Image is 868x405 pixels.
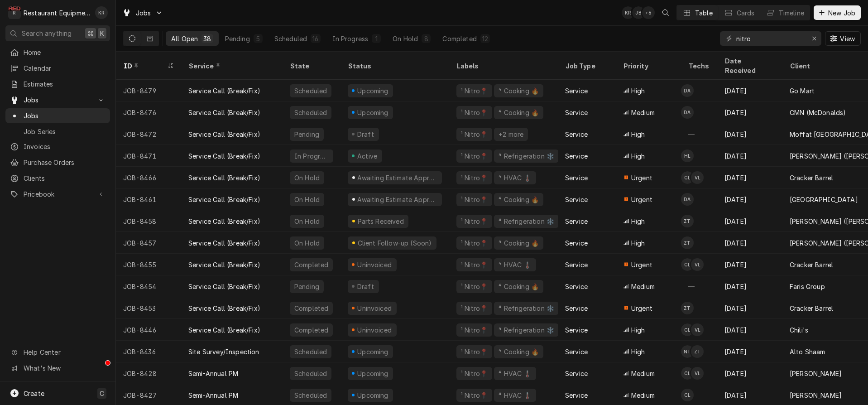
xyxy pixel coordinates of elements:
[737,8,755,18] div: Cards
[460,86,489,96] div: ¹ Nitro📍
[681,367,694,380] div: CL
[681,171,694,184] div: Cole Livingston's Avatar
[790,108,846,117] div: CMN (McDonalds)
[456,61,551,71] div: Labels
[631,238,645,248] span: High
[460,217,489,226] div: ¹ Nitro📍
[116,297,181,319] div: JOB-8453
[24,48,106,57] span: Home
[681,123,717,145] div: —
[681,193,694,206] div: DA
[681,258,694,271] div: Cole Livingston's Avatar
[498,260,532,270] div: ⁴ HVAC 🌡️
[290,61,333,71] div: State
[565,61,609,71] div: Job Type
[116,362,181,384] div: JOB-8428
[5,124,110,139] a: Job Series
[460,282,489,291] div: ¹ Nitro📍
[565,282,588,291] div: Service
[717,210,782,232] div: [DATE]
[356,173,438,183] div: Awaiting Estimate Approval
[631,282,655,291] span: Medium
[565,108,588,117] div: Service
[498,325,555,335] div: ⁴ Refrigeration ❄️
[116,123,181,145] div: JOB-8472
[188,173,260,183] div: Service Call (Break/Fix)
[188,347,259,357] div: Site Survey/Inspection
[100,389,104,398] span: C
[681,275,717,297] div: —
[498,173,532,183] div: ⁴ HVAC 🌡️
[681,389,694,401] div: Cole Livingston's Avatar
[565,238,588,248] div: Service
[24,8,90,18] div: Restaurant Equipment Diagnostics
[171,34,198,43] div: All Open
[631,369,655,378] span: Medium
[116,341,181,362] div: JOB-8436
[24,363,105,373] span: What's New
[717,80,782,101] div: [DATE]
[24,127,106,136] span: Job Series
[779,8,804,18] div: Timeline
[790,369,842,378] div: [PERSON_NAME]
[826,8,857,18] span: New Job
[717,254,782,275] div: [DATE]
[460,391,489,400] div: ¹ Nitro📍
[790,325,808,335] div: Chili's
[188,282,260,291] div: Service Call (Break/Fix)
[24,63,106,73] span: Calendar
[5,45,110,60] a: Home
[95,6,108,19] div: KR
[188,391,238,400] div: Semi-Annual PM
[681,258,694,271] div: CL
[348,61,440,71] div: Status
[691,171,704,184] div: Van Lucas's Avatar
[632,6,645,19] div: Jaired Brunty's Avatar
[293,238,321,248] div: On Hold
[825,31,861,46] button: View
[681,389,694,401] div: CL
[717,275,782,297] div: [DATE]
[688,61,710,71] div: Techs
[356,282,375,291] div: Draft
[681,171,694,184] div: CL
[24,95,92,105] span: Jobs
[498,347,540,357] div: ⁴ Cooking 🔥
[565,347,588,357] div: Service
[203,34,211,43] div: 38
[717,297,782,319] div: [DATE]
[498,108,540,117] div: ⁴ Cooking 🔥
[790,173,833,183] div: Cracker Barrel
[356,304,393,313] div: Uninvoiced
[482,34,488,43] div: 12
[681,345,694,358] div: Nick Tussey's Avatar
[460,260,489,270] div: ¹ Nitro📍
[498,86,540,96] div: ⁴ Cooking 🔥
[642,6,655,19] div: + 6
[188,130,260,139] div: Service Call (Break/Fix)
[356,108,390,117] div: Upcoming
[691,323,704,336] div: Van Lucas's Avatar
[188,325,260,335] div: Service Call (Break/Fix)
[293,391,328,400] div: Scheduled
[623,61,672,71] div: Priority
[255,34,261,43] div: 5
[5,92,110,107] a: Go to Jobs
[631,391,655,400] span: Medium
[225,34,250,43] div: Pending
[565,173,588,183] div: Service
[717,188,782,210] div: [DATE]
[460,369,489,378] div: ¹ Nitro📍
[24,79,106,89] span: Estimates
[188,304,260,313] div: Service Call (Break/Fix)
[658,5,673,20] button: Open search
[293,325,329,335] div: Completed
[498,282,540,291] div: ⁴ Cooking 🔥
[116,188,181,210] div: JOB-8461
[293,195,321,204] div: On Hold
[24,142,106,151] span: Invoices
[24,158,106,167] span: Purchase Orders
[188,61,273,71] div: Service
[681,236,694,249] div: Zack Tussey's Avatar
[498,369,532,378] div: ⁴ HVAC 🌡️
